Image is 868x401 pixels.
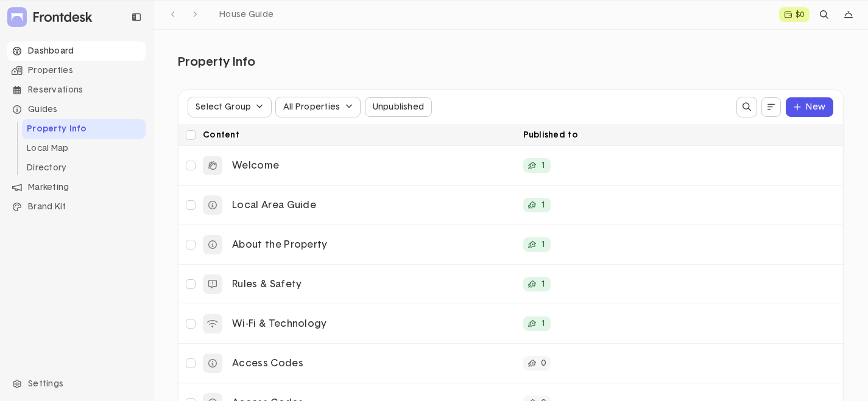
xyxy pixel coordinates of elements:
[779,7,810,22] a: $0
[7,41,146,61] div: Dashboard
[839,5,858,24] div: dropdown trigger
[7,197,146,217] div: Brand Kit
[22,139,146,158] li: Local Map
[219,10,273,19] span: House Guide
[7,41,146,61] li: Navigation item
[283,103,340,111] div: All Properties
[7,100,146,178] li: Navigation item
[232,239,513,251] p: About the Property
[541,280,546,288] p: 1
[761,97,781,117] button: dropdown trigger
[541,201,546,209] p: 1
[232,159,513,172] p: Welcome
[232,318,513,330] p: Wi-Fi & Technology
[541,161,546,170] p: 1
[196,103,251,111] div: Select Group
[541,319,546,328] p: 1
[541,359,546,368] p: 0
[22,158,146,178] li: Directory
[7,178,146,197] div: Marketing
[198,124,518,145] div: Content
[178,54,255,70] p: Property Info
[232,357,513,370] p: Access Codes
[7,80,146,100] div: Reservations
[214,7,278,23] a: House Guide
[188,97,271,117] button: Select Group
[7,178,146,197] li: Navigation item
[365,97,432,117] button: Unpublished
[7,61,146,80] li: Navigation item
[22,119,146,139] li: Property Info
[7,197,146,217] li: Navigation item
[232,199,513,212] p: Local Area Guide
[7,100,146,119] div: Guides
[7,80,146,100] li: Navigation item
[276,97,360,117] button: All Properties
[7,61,146,80] div: Properties
[518,124,839,145] div: Published to
[232,278,513,291] p: Rules & Safety
[541,240,546,249] p: 1
[7,374,146,394] div: Settings
[786,97,833,117] button: New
